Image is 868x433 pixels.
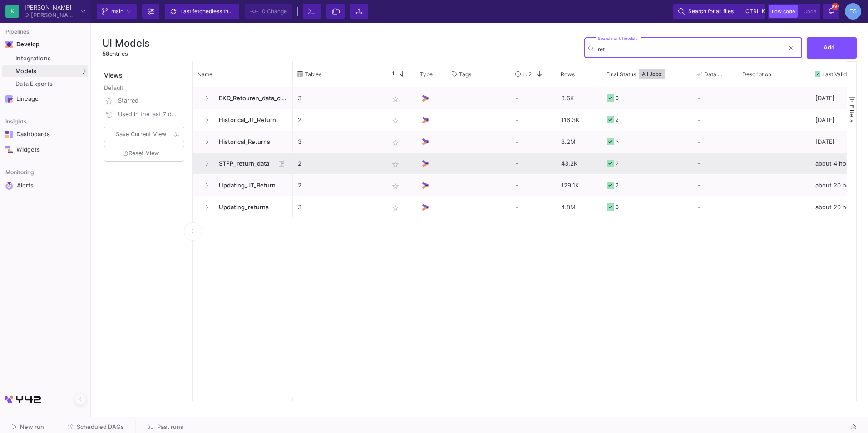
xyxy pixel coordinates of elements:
span: Type [420,71,433,78]
mat-icon: star_border [390,137,401,148]
mat-icon: star_border [390,115,401,126]
span: Code [804,8,816,15]
button: All Jobs [639,69,665,79]
button: ES [842,3,861,20]
div: [DATE] [810,109,865,131]
span: 99+ [832,3,839,10]
div: 4.8M [556,196,602,218]
span: Historical_JT_Return [213,109,288,131]
div: 3 [616,88,619,109]
img: Navigation icon [5,95,13,103]
a: Navigation iconDashboards [2,127,88,142]
div: K [5,5,19,18]
div: - [697,131,733,152]
button: Starred [102,94,186,108]
p: 2 [298,109,379,131]
div: Dashboards [16,131,75,138]
button: ctrlk [743,6,760,17]
div: 3.2M [556,131,602,153]
img: UI Model [420,202,430,212]
div: 129.1K [556,174,602,196]
button: Code [801,5,819,18]
div: Integrations [15,55,86,62]
div: Default [104,84,186,94]
div: 43.2K [556,153,602,174]
span: Scheduled DAGs [77,423,124,430]
span: STFP_return_data [213,153,276,174]
span: Filters [848,105,856,123]
span: 2 [528,71,532,78]
div: - [697,197,733,217]
span: main [111,5,123,18]
p: 3 [298,197,379,218]
input: Search for name, tables, ... [598,46,784,53]
div: Data Exports [15,80,86,88]
img: Navigation icon [5,182,13,190]
div: 2 [616,109,619,131]
span: Rows [561,71,575,78]
span: Data Tests [704,71,725,78]
div: Alerts [17,182,76,190]
button: Last fetchedless than a minute ago [165,4,239,19]
button: main [97,4,137,19]
span: Updating_JT_Return [213,175,288,196]
div: Last fetched [180,5,235,18]
span: Tables [305,71,321,78]
div: entries [102,49,150,58]
div: about 4 hours ago [810,153,865,174]
span: EKD_Retouren_data_cleaning [213,88,288,109]
div: - [511,196,556,218]
img: UI Model [420,115,430,125]
mat-icon: star_border [390,93,401,104]
div: [PERSON_NAME] [31,12,77,18]
h3: UI Models [102,37,150,49]
div: Starred [118,94,179,108]
div: Widgets [16,146,75,153]
div: - [511,153,556,174]
button: 99+ [823,4,839,19]
div: - [697,153,733,174]
span: Search for all files [688,5,734,18]
div: Views [102,61,188,80]
div: about 20 hours ago [810,174,865,196]
mat-icon: star_border [390,159,401,170]
button: Save Current View [104,127,184,142]
span: Models [15,68,37,75]
span: Add... [824,44,840,51]
span: 1 [388,70,395,78]
div: Develop [16,41,30,48]
mat-icon: star_border [390,181,401,192]
div: 3 [616,131,619,153]
div: 2 [616,153,619,174]
button: Used in the last 7 days [102,108,186,121]
img: Navigation icon [5,146,13,153]
img: UI Model [420,159,430,168]
button: Add... [807,37,857,59]
a: Data Exports [2,78,88,90]
span: Low code [772,8,795,15]
p: 3 [298,131,379,153]
span: Reset View [123,150,159,157]
div: [DATE] [810,87,865,109]
div: - [697,109,733,130]
span: k [762,6,765,17]
span: Tags [459,71,471,78]
div: ES [845,3,861,20]
a: Navigation iconLineage [2,92,88,106]
span: Last Used [523,71,528,78]
img: UI Model [420,137,430,147]
div: Final Status [606,64,680,84]
img: Navigation icon [5,131,13,138]
span: Description [742,71,771,78]
div: 8.6K [556,87,602,109]
p: 3 [298,88,379,109]
div: Lineage [16,95,75,103]
div: 2 [616,175,619,196]
mat-icon: star_border [390,202,401,213]
span: less than a minute ago [212,8,269,15]
div: [DATE] [810,131,865,153]
div: - [511,87,556,109]
span: New run [20,423,44,430]
span: Name [197,71,212,78]
span: Past runs [157,423,183,430]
